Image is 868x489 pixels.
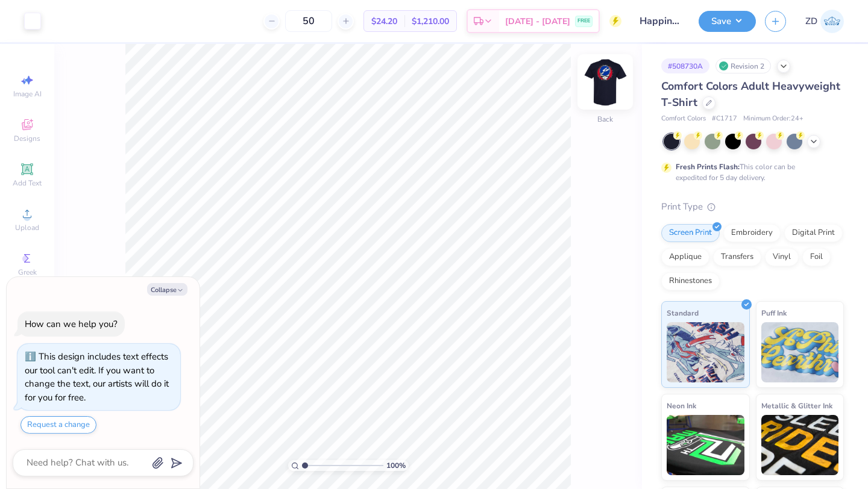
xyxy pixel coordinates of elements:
[713,248,761,266] div: Transfers
[597,114,613,125] div: Back
[661,224,720,242] div: Screen Print
[676,162,740,172] strong: Fresh Prints Flash:
[667,307,699,319] span: Standard
[577,17,590,25] span: FREE
[667,399,696,412] span: Neon Ink
[667,322,744,382] img: Standard
[661,58,709,73] div: # 508730A
[18,267,37,277] span: Greek
[581,58,629,106] img: Back
[712,114,737,124] span: # C1717
[699,11,756,32] button: Save
[661,79,840,110] span: Comfort Colors Adult Heavyweight T-Shirt
[761,415,839,475] img: Metallic & Glitter Ink
[805,10,844,33] a: ZD
[743,114,804,124] span: Minimum Order: 24 +
[667,415,744,475] img: Neon Ink
[371,15,397,28] span: $24.20
[13,178,42,188] span: Add Text
[802,248,831,266] div: Foil
[631,9,690,33] input: Untitled Design
[25,318,118,330] div: How can we help you?
[14,134,40,143] span: Designs
[784,224,843,242] div: Digital Print
[661,272,720,290] div: Rhinestones
[715,58,771,73] div: Revision 2
[761,322,839,382] img: Puff Ink
[20,416,96,434] button: Request a change
[761,307,787,319] span: Puff Ink
[661,114,706,124] span: Comfort Colors
[412,15,449,28] span: $1,210.00
[761,399,832,412] span: Metallic & Glitter Ink
[820,10,844,33] img: Zander Danforth
[13,89,42,99] span: Image AI
[661,200,844,214] div: Print Type
[505,15,570,28] span: [DATE] - [DATE]
[15,223,39,232] span: Upload
[723,224,781,242] div: Embroidery
[661,248,709,266] div: Applique
[676,161,824,183] div: This color can be expedited for 5 day delivery.
[805,14,817,28] span: ZD
[765,248,799,266] div: Vinyl
[147,283,187,296] button: Collapse
[285,10,332,32] input: – –
[25,350,169,403] div: This design includes text effects our tool can't edit. If you want to change the text, our artist...
[386,460,406,471] span: 100 %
